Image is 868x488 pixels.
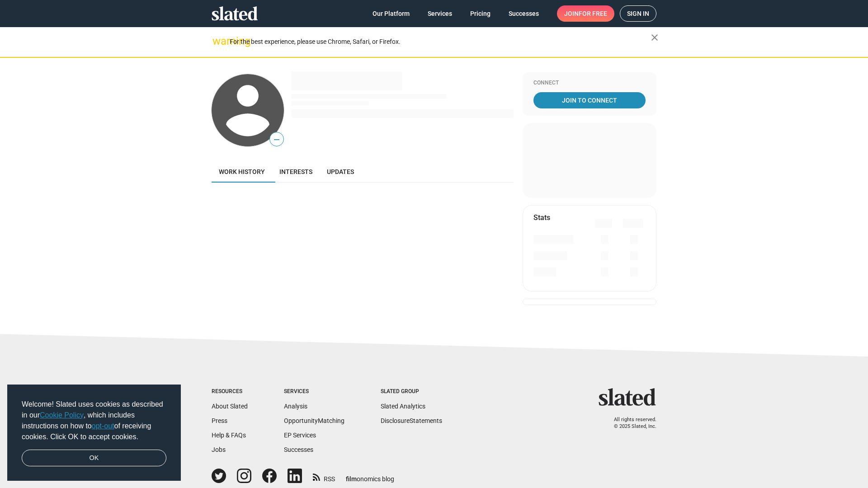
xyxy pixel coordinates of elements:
[557,5,614,22] a: Joinfor free
[346,475,357,483] span: film
[649,32,660,43] mat-icon: close
[420,5,459,22] a: Services
[327,168,354,175] span: Updates
[92,422,114,430] a: opt-out
[284,388,344,395] div: Services
[533,80,646,87] div: Connect
[40,411,84,419] a: Cookie Policy
[212,388,248,395] div: Resources
[604,417,656,430] p: All rights reserved. © 2025 Slated, Inc.
[346,468,394,483] a: filmonomics blog
[284,446,313,453] a: Successes
[627,6,649,21] span: Sign in
[381,403,425,410] a: Slated Analytics
[279,168,312,175] span: Interests
[284,432,316,439] a: EP Services
[428,5,452,22] span: Services
[564,5,607,22] span: Join
[284,417,344,424] a: OpportunityMatching
[501,5,546,22] a: Successes
[620,5,656,22] a: Sign in
[212,161,272,183] a: Work history
[533,92,646,108] a: Join To Connect
[212,446,226,453] a: Jobs
[313,469,335,483] a: RSS
[463,5,498,22] a: Pricing
[579,5,607,22] span: for free
[22,450,166,467] a: dismiss cookie message
[212,36,223,47] mat-icon: warning
[381,388,442,395] div: Slated Group
[365,5,417,22] a: Our Platform
[230,36,651,48] div: For the best experience, please use Chrome, Safari, or Firefox.
[212,403,248,410] a: About Slated
[7,385,181,481] div: cookieconsent
[212,432,246,439] a: Help & FAQs
[272,161,320,183] a: Interests
[284,403,307,410] a: Analysis
[509,5,539,22] span: Successes
[219,168,265,175] span: Work history
[470,5,491,22] span: Pricing
[373,5,410,22] span: Our Platform
[270,134,283,145] span: —
[533,213,550,222] mat-card-title: Stats
[212,417,227,424] a: Press
[381,417,442,424] a: DisclosureStatements
[320,161,361,183] a: Updates
[22,399,166,442] span: Welcome! Slated uses cookies as described in our , which includes instructions on how to of recei...
[535,92,644,108] span: Join To Connect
